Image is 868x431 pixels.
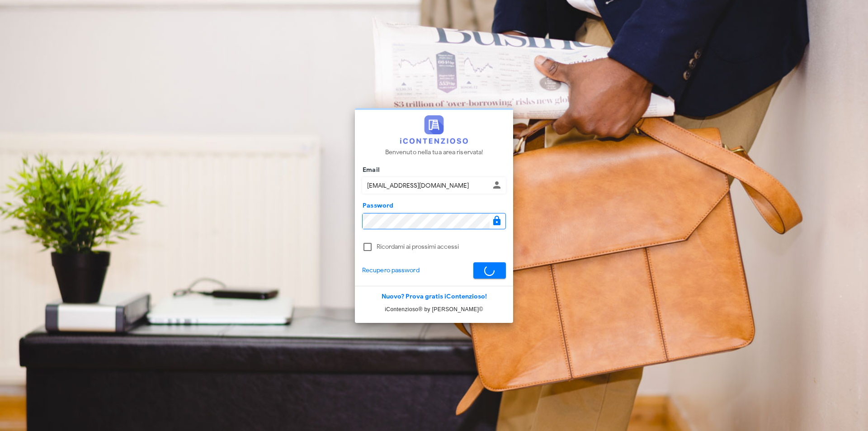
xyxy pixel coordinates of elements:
a: Nuovo? Prova gratis iContenzioso! [382,293,487,300]
input: Inserisci il tuo indirizzo email [363,178,490,193]
p: iContenzioso® by [PERSON_NAME]© [355,305,513,314]
a: Recupero password [362,265,420,275]
p: Benvenuto nella tua area riservata! [385,147,483,157]
label: Password [360,201,394,210]
label: Ricordami ai prossimi accessi [377,242,506,251]
label: Email [360,166,380,175]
